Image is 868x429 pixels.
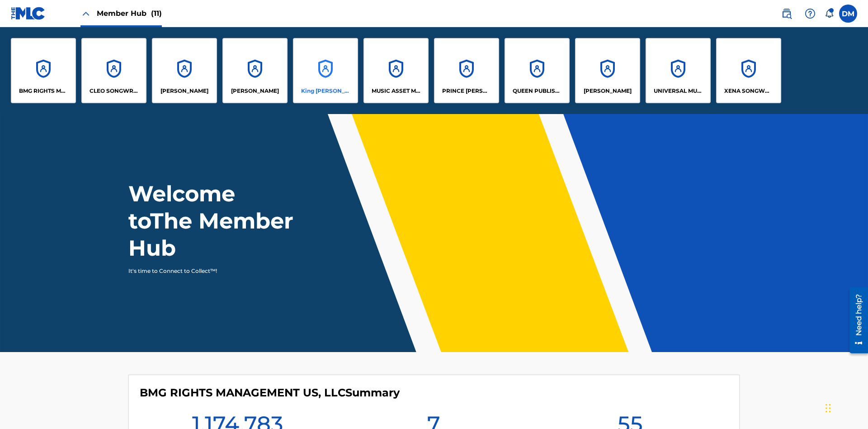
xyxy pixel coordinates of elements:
[513,87,562,95] p: QUEEN PUBLISHA
[97,8,162,19] span: Member Hub
[584,87,632,95] p: RONALD MCTESTERSON
[231,87,279,95] p: EYAMA MCSINGER
[81,38,146,103] a: AccountsCLEO SONGWRITER
[781,8,792,19] img: search
[301,87,350,95] p: King McTesterson
[839,5,857,23] div: User Menu
[90,87,139,95] p: CLEO SONGWRITER
[646,38,711,103] a: AccountsUNIVERSAL MUSIC PUB GROUP
[434,38,499,103] a: AccountsPRINCE [PERSON_NAME]
[843,284,868,358] iframe: Resource Center
[80,8,91,19] img: Close
[778,5,796,23] a: Public Search
[801,5,819,23] div: Help
[826,395,831,422] div: Drag
[724,87,774,95] p: XENA SONGWRITER
[654,87,703,95] p: UNIVERSAL MUSIC PUB GROUP
[11,7,46,20] img: MLC Logo
[442,87,491,95] p: PRINCE MCTESTERSON
[575,38,640,103] a: Accounts[PERSON_NAME]
[293,38,358,103] a: AccountsKing [PERSON_NAME]
[825,9,834,18] div: Notifications
[805,8,816,19] img: help
[128,180,297,262] h1: Welcome to The Member Hub
[152,38,217,103] a: Accounts[PERSON_NAME]
[19,87,68,95] p: BMG RIGHTS MANAGEMENT US, LLC
[222,38,288,103] a: Accounts[PERSON_NAME]
[372,87,421,95] p: MUSIC ASSET MANAGEMENT (MAM)
[11,38,76,103] a: AccountsBMG RIGHTS MANAGEMENT US, LLC
[823,386,868,429] iframe: Chat Widget
[716,38,781,103] a: AccountsXENA SONGWRITER
[151,9,162,18] span: (11)
[128,267,285,275] p: It's time to Connect to Collect™!
[505,38,570,103] a: AccountsQUEEN PUBLISHA
[363,38,429,103] a: AccountsMUSIC ASSET MANAGEMENT (MAM)
[140,386,400,400] h4: BMG RIGHTS MANAGEMENT US, LLC
[160,87,208,95] p: ELVIS COSTELLO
